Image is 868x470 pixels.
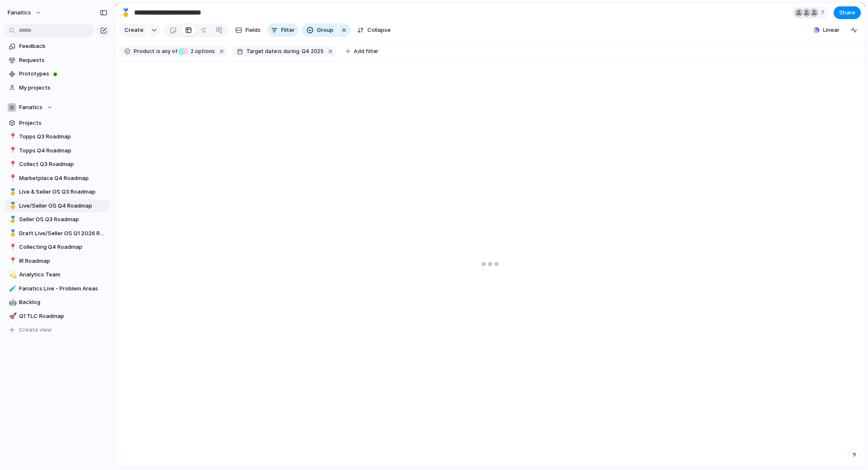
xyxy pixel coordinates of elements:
span: Add filter [354,48,378,55]
a: 🥇Live/Seller OS Q4 Roadmap [4,200,110,212]
button: 🥇 [8,202,16,210]
span: fanatics [8,8,31,17]
div: 🥇 [9,228,15,238]
span: Marketplace Q4 Roadmap [19,174,107,183]
button: 🥇 [8,229,16,238]
button: Create [119,23,148,37]
button: 💫 [8,270,16,279]
div: 📍 [9,256,15,266]
span: any of [161,48,177,55]
span: Create [124,26,144,34]
button: 📍 [8,257,16,265]
div: 📍 [9,242,15,252]
div: 📍 [9,146,15,155]
button: Fields [232,23,264,37]
a: 📍Collecting Q4 Roadmap [4,241,110,253]
span: Live & Seller OS Q3 Roadmap [19,188,107,196]
button: 📍 [8,132,16,141]
span: Q1 TLC Roadmap [19,312,107,321]
button: 🥇 [119,6,132,20]
div: 🚀 [9,311,15,321]
a: 🧪Fanatics Live - Problem Areas [4,282,110,295]
span: Topps Q4 Roadmap [19,146,107,155]
div: 📍 [9,173,15,183]
a: Prototypes [4,68,110,80]
button: 📍 [8,243,16,251]
a: My projects [4,82,110,94]
button: 📍 [8,146,16,155]
span: 2 [188,48,195,54]
button: Q4 2025 [300,47,325,56]
a: Feedback [4,40,110,53]
button: 2 options [178,47,217,56]
a: 📍Collect Q3 Roadmap [4,158,110,171]
div: 🥇 [9,215,15,225]
span: Product [134,48,155,55]
span: Analytics Team [19,270,107,279]
span: My projects [19,84,107,92]
a: 🚀Q1 TLC Roadmap [4,310,110,323]
span: Fanatics Live - Problem Areas [19,284,107,293]
button: 🚀 [8,312,16,321]
a: 📍Topps Q4 Roadmap [4,144,110,157]
button: Create view [4,324,110,336]
span: Feedback [19,42,107,51]
span: is [278,48,282,55]
span: Q4 2025 [302,48,324,55]
span: Prototypes [19,70,107,78]
button: Share [834,6,861,19]
div: 🤖Backlog [4,296,110,309]
span: Collapse [367,26,391,34]
button: fanatics [4,6,46,20]
span: is [156,48,161,55]
span: Fanatics [19,103,42,112]
button: Linear [810,24,843,37]
div: 📍 [9,160,15,169]
span: Draft Live/Seller OS Q1 2026 Roadmap [19,229,107,238]
span: Linear [823,26,840,34]
div: 💫 [9,270,15,280]
div: 📍 [9,132,15,142]
a: 🥇Seller OS Q3 Roadmap [4,213,110,226]
span: Collecting Q4 Roadmap [19,243,107,251]
span: Projects [19,119,107,127]
span: Create view [19,326,52,334]
span: Live/Seller OS Q4 Roadmap [19,202,107,210]
span: 7 [821,8,827,17]
a: 🥇Draft Live/Seller OS Q1 2026 Roadmap [4,227,110,240]
a: 📍Topps Q3 Roadmap [4,130,110,143]
a: 📍IR Roadmap [4,255,110,267]
span: Fields [245,26,261,34]
a: Requests [4,54,110,67]
a: Projects [4,117,110,129]
a: 📍Marketplace Q4 Roadmap [4,172,110,185]
button: 📍 [8,160,16,169]
button: isduring [277,47,301,56]
div: 🧪 [9,284,15,293]
a: 💫Analytics Team [4,268,110,281]
div: 🥇 [121,7,130,18]
div: 🥇 [9,201,15,211]
button: 🥇 [8,188,16,196]
button: Add filter [341,45,383,57]
span: Requests [19,56,107,65]
button: isany of [155,47,179,56]
div: 🤖 [9,298,15,307]
span: Share [839,8,855,17]
button: Group [302,23,338,37]
span: Seller OS Q3 Roadmap [19,215,107,224]
span: Group [317,26,333,34]
button: 🧪 [8,284,16,293]
span: Backlog [19,298,107,307]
